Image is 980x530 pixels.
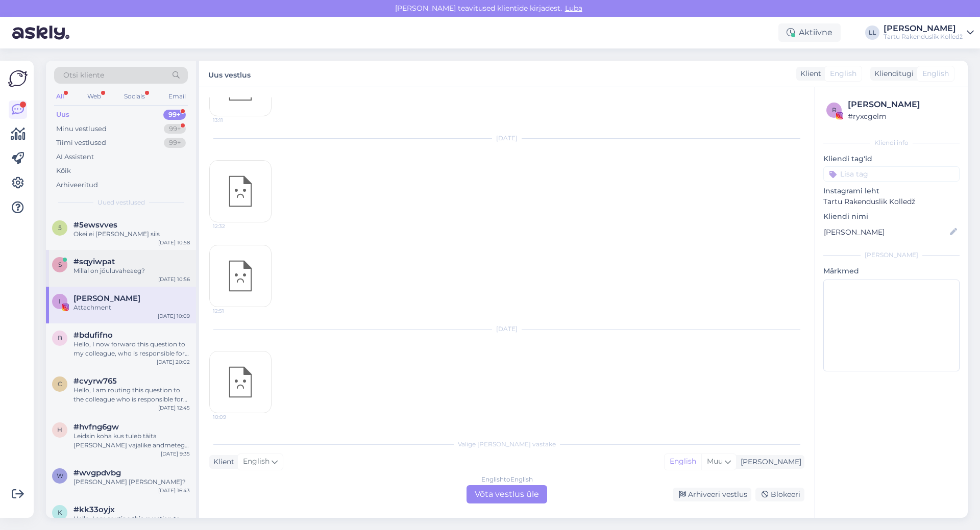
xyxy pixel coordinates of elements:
div: Võta vestlus üle [467,485,547,503]
span: k [58,509,62,516]
span: c [58,380,62,388]
div: Arhiveeritud [56,180,98,190]
label: Uus vestlus [208,67,251,81]
span: #5ewsvves [73,220,117,230]
div: Hello, I am routing this question to the colleague who is responsible for this topic. The reply m... [73,386,190,404]
p: Kliendi nimi [823,211,960,222]
span: r [832,106,837,114]
div: [DATE] 10:56 [158,275,190,283]
div: [DATE] 9:35 [161,450,190,458]
div: Klient [796,68,821,79]
div: Web [85,90,103,103]
div: Attachment [73,303,190,312]
span: Luba [562,4,585,13]
div: Kliendi info [823,138,960,147]
div: Email [166,90,188,103]
span: English [830,68,856,79]
span: Otsi kliente [63,70,104,81]
span: b [58,334,62,342]
div: AI Assistent [56,152,94,162]
span: 12:51 [213,307,251,315]
div: Aktiivne [778,23,841,42]
p: Tartu Rakenduslik Kolledž [823,196,960,207]
div: English to English [481,475,533,484]
span: s [58,261,62,268]
div: [PERSON_NAME] [884,24,963,33]
span: English [922,68,949,79]
span: English [243,456,269,467]
div: Uus [56,110,69,120]
div: Millal on jõuluvaheaeg? [73,266,190,275]
span: 10:09 [213,413,251,421]
span: #sqyiwpat [73,257,115,266]
div: [DATE] 16:43 [158,487,190,494]
div: English [665,454,701,469]
img: Askly Logo [8,69,28,88]
p: Kliendi tag'id [823,154,960,164]
span: 12:32 [213,222,251,230]
span: w [57,472,63,479]
span: #bdufifno [73,331,113,340]
input: Lisa tag [823,166,960,182]
div: [DATE] 12:45 [158,404,190,412]
div: 99+ [164,138,186,148]
span: #wvgpdvbg [73,468,121,477]
div: Arhiveeri vestlus [673,488,751,501]
div: [PERSON_NAME] [PERSON_NAME]? [73,477,190,487]
div: # ryxcgelm [848,111,957,122]
div: [PERSON_NAME] [737,457,801,467]
a: [PERSON_NAME]Tartu Rakenduslik Kolledž [884,24,974,41]
span: #cvyrw765 [73,376,117,386]
input: Lisa nimi [824,226,948,238]
div: [DATE] [209,134,804,143]
div: Blokeeri [755,488,804,501]
div: Minu vestlused [56,124,107,134]
p: Märkmed [823,266,960,276]
div: Valige [PERSON_NAME] vastake [209,440,804,449]
div: [DATE] 20:02 [157,358,190,366]
div: [DATE] 10:09 [158,312,190,320]
span: 5 [58,224,62,232]
span: #kk33oyjx [73,505,115,514]
div: Klienditugi [870,68,914,79]
p: Instagrami leht [823,186,960,196]
div: Leidsin koha kus tuleb täita [PERSON_NAME] vajalike andmetega, et saaks siseveebiga liituda [73,432,190,450]
span: #hvfng6gw [73,422,119,432]
div: Okei ei [PERSON_NAME] siis [73,230,190,239]
div: [PERSON_NAME] [848,98,957,111]
div: Kõik [56,166,71,176]
span: h [57,426,62,434]
div: [DATE] [209,324,804,334]
span: Muu [707,457,723,466]
div: Hello, I now forward this question to my colleague, who is responsible for this. The reply will b... [73,340,190,358]
div: Klient [209,457,234,467]
div: 99+ [163,110,186,120]
div: Socials [122,90,147,103]
span: Ismail Mirzojev [73,294,140,303]
div: 99+ [164,124,186,134]
div: [DATE] 10:58 [158,239,190,246]
div: LL [865,26,879,40]
div: Tiimi vestlused [56,138,106,148]
div: [PERSON_NAME] [823,250,960,260]
div: Tartu Rakenduslik Kolledž [884,33,963,41]
span: 13:11 [213,116,251,124]
span: I [59,297,61,305]
div: All [54,90,66,103]
span: Uued vestlused [97,198,145,207]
